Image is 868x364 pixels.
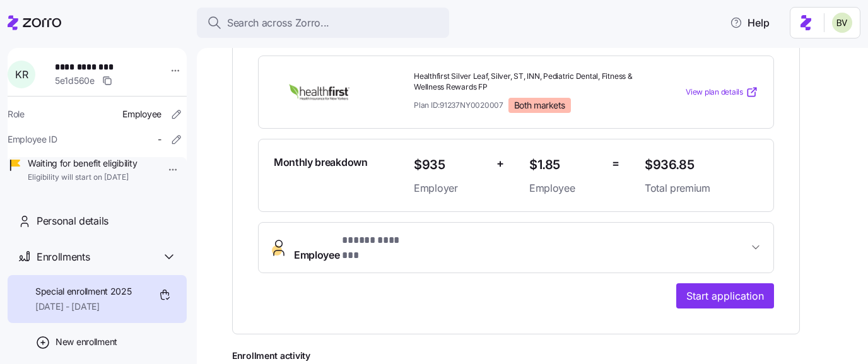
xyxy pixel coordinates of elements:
[645,180,758,196] span: Total premium
[686,86,743,98] span: View plan details
[730,15,770,30] span: Help
[686,86,758,98] a: View plan details
[28,157,137,170] span: Waiting for benefit eligibility
[158,133,161,146] span: -
[56,336,117,348] span: New enrollment
[414,71,635,93] span: Healthfirst Silver Leaf, Silver, ST, INN, Pediatric Dental, Fitness & Wellness Rewards FP
[274,78,365,107] img: HealthFirst
[197,8,449,38] button: Search across Zorro...
[414,180,486,196] span: Employer
[529,180,602,196] span: Employee
[414,155,486,175] span: $935
[28,172,137,183] span: Eligibility will start on [DATE]
[676,283,774,308] button: Start application
[496,155,504,173] span: +
[232,349,800,362] span: Enrollment activity
[274,155,368,170] span: Monthly breakdown
[514,100,565,111] span: Both markets
[8,108,25,120] span: Role
[645,155,758,175] span: $936.85
[15,69,28,79] span: K R
[122,108,161,120] span: Employee
[35,300,132,313] span: [DATE] - [DATE]
[227,15,329,31] span: Search across Zorro...
[37,213,108,229] span: Personal details
[37,249,90,265] span: Enrollments
[8,133,57,146] span: Employee ID
[832,13,852,33] img: 676487ef2089eb4995defdc85707b4f5
[720,10,780,35] button: Help
[55,74,95,87] span: 5e1d560e
[294,233,409,263] span: Employee
[686,288,764,303] span: Start application
[414,100,503,110] span: Plan ID: 91237NY0020007
[529,155,602,175] span: $1.85
[612,155,619,173] span: =
[35,285,132,298] span: Special enrollment 2025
